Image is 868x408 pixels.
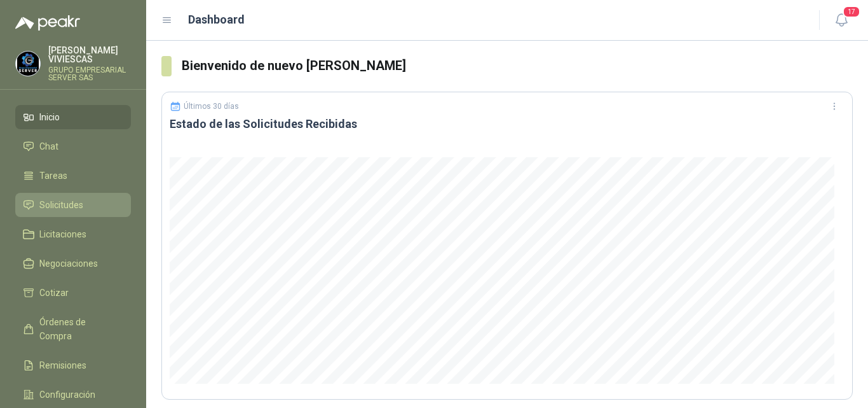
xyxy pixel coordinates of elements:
h3: Bienvenido de nuevo [PERSON_NAME] [182,56,853,76]
a: Órdenes de Compra [15,310,131,348]
button: 17 [830,9,853,32]
img: Logo peakr [15,15,80,31]
span: Solicitudes [39,198,83,212]
span: Tareas [39,169,67,183]
span: Configuración [39,388,95,402]
p: Últimos 30 días [184,102,239,111]
h3: Estado de las Solicitudes Recibidas [170,116,844,132]
span: 17 [843,6,860,18]
a: Configuración [15,383,131,407]
span: Remisiones [39,358,86,372]
a: Solicitudes [15,193,131,217]
a: Chat [15,134,131,158]
p: GRUPO EMPRESARIAL SERVER SAS [48,66,131,81]
span: Chat [39,139,58,153]
span: Cotizar [39,286,69,300]
a: Negociaciones [15,251,131,276]
a: Cotizar [15,281,131,305]
a: Licitaciones [15,222,131,246]
span: Licitaciones [39,227,86,241]
h1: Dashboard [188,11,245,29]
a: Remisiones [15,353,131,377]
span: Inicio [39,110,60,124]
p: [PERSON_NAME] VIVIESCAS [48,46,131,64]
span: Órdenes de Compra [39,315,119,343]
img: Company Logo [16,52,40,76]
a: Tareas [15,164,131,188]
a: Inicio [15,105,131,129]
span: Negociaciones [39,257,98,271]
